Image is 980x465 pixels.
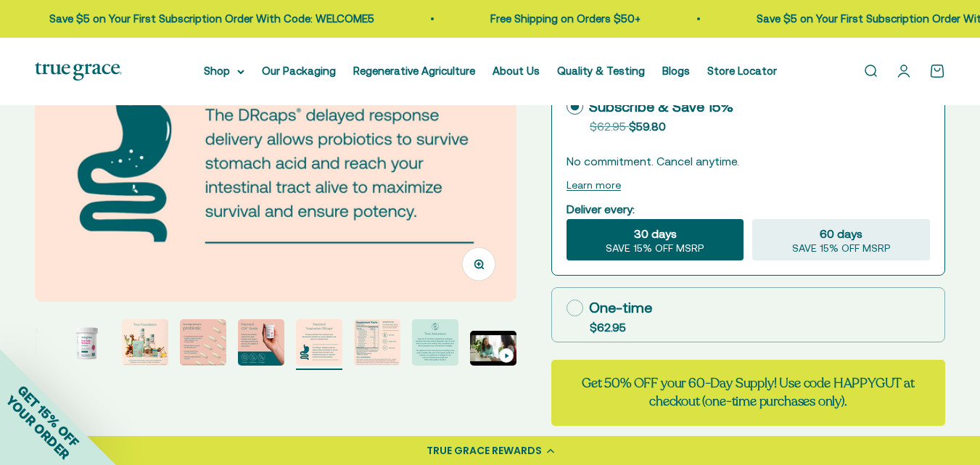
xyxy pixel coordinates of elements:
button: Go to item 9 [470,331,516,370]
button: Go to item 6 [296,319,342,370]
div: TRUE GRACE REWARDS [427,443,542,458]
span: YOUR ORDER [3,392,73,462]
img: - 12 quantified and DNA-verified probiotic cultures to support vaginal, digestive, and immune hea... [180,319,226,366]
img: Daily Probiotic for Women's Vaginal, Digestive, and Immune Support* - 90 Billion CFU at time of m... [64,319,110,366]
strong: Get 50% OFF your 60-Day Supply! Use code HAPPYGUT at checkout (one-time purchases only). [582,374,915,410]
a: About Us [493,65,540,77]
summary: Shop [204,62,244,80]
img: Provide protection from stomach acid, allowing the probiotics to survive digestion and reach the ... [296,319,342,366]
a: Quality & Testing [557,65,645,77]
button: Go to item 8 [412,319,458,370]
a: Free Shipping on Orders $50+ [489,12,639,25]
span: GET 15% OFF [15,382,82,450]
img: Protects the probiotic cultures from light, moisture, and oxygen, extending shelf life and ensuri... [238,319,284,366]
button: Go to item 7 [354,319,400,370]
button: Go to item 2 [64,319,110,370]
img: Our full product line provides a robust and comprehensive offering for a true foundation of healt... [122,319,168,366]
button: Go to item 4 [180,319,226,370]
p: Save $5 on Your First Subscription Order With Code: WELCOME5 [48,10,373,28]
button: Go to item 3 [122,319,168,370]
button: Go to item 5 [238,319,284,370]
a: Store Locator [707,65,777,77]
a: Blogs [662,65,690,77]
a: Our Packaging [262,65,336,77]
img: Our probiotics undergo extensive third-party testing at Purity-IQ Inc., a global organization del... [354,319,400,366]
img: Every lot of True Grace supplements undergoes extensive third-party testing. Regulation says we d... [412,319,458,366]
a: Regenerative Agriculture [353,65,475,77]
